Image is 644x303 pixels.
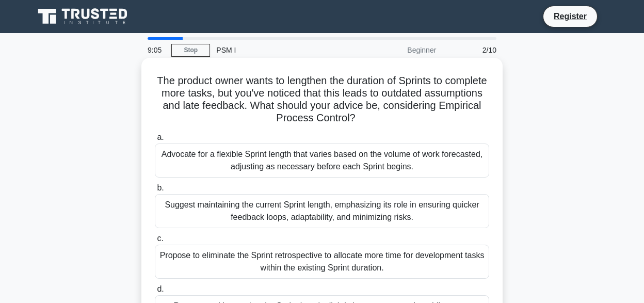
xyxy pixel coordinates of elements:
div: 9:05 [141,40,171,60]
span: d. [157,284,164,293]
div: Suggest maintaining the current Sprint length, emphasizing its role in ensuring quicker feedback ... [155,194,489,228]
div: 2/10 [442,40,503,60]
a: Register [548,10,593,23]
div: Beginner [352,40,442,60]
span: a. [157,133,164,141]
span: b. [157,183,164,192]
div: Advocate for a flexible Sprint length that varies based on the volume of work forecasted, adjusti... [155,143,489,178]
span: c. [157,234,163,243]
div: PSM I [210,40,352,60]
div: Propose to eliminate the Sprint retrospective to allocate more time for development tasks within ... [155,245,489,279]
a: Stop [171,44,210,57]
h5: The product owner wants to lengthen the duration of Sprints to complete more tasks, but you've no... [154,74,490,125]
